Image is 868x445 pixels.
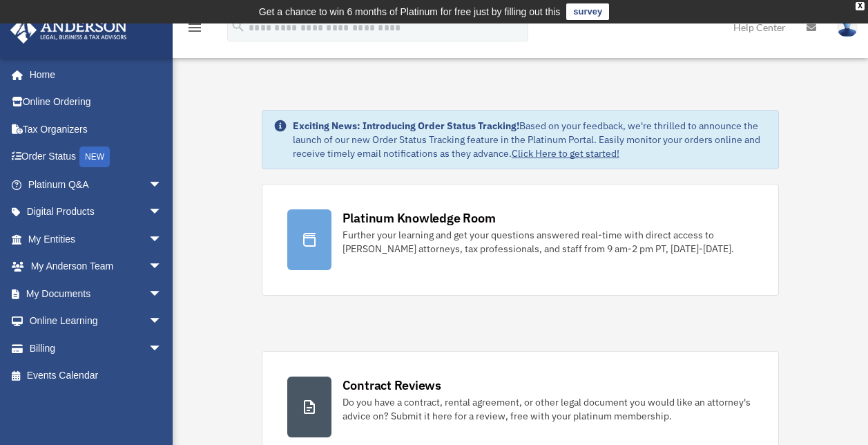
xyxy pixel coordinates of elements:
a: Digital Productsarrow_drop_down [10,198,183,226]
a: Tax Organizers [10,115,183,143]
div: close [856,2,865,10]
a: Click Here to get started! [512,147,619,160]
a: Events Calendar [10,362,183,390]
div: Platinum Knowledge Room [343,209,496,227]
img: Anderson Advisors Platinum Portal [6,17,131,44]
span: arrow_drop_down [148,280,176,308]
div: Get a chance to win 6 months of Platinum for free just by filling out this [259,3,561,20]
div: Based on your feedback, we're thrilled to announce the launch of our new Order Status Tracking fe... [293,119,768,160]
a: My Entitiesarrow_drop_down [10,225,183,253]
a: survey [566,3,609,20]
a: Home [10,61,176,88]
span: arrow_drop_down [148,171,176,199]
div: NEW [79,146,110,167]
a: Platinum Knowledge Room Further your learning and get your questions answered real-time with dire... [262,184,780,296]
span: arrow_drop_down [148,307,176,336]
span: arrow_drop_down [148,225,176,254]
a: Billingarrow_drop_down [10,334,183,362]
span: arrow_drop_down [148,198,176,227]
i: menu [186,19,203,36]
a: Platinum Q&Aarrow_drop_down [10,171,183,198]
a: Online Learningarrow_drop_down [10,307,183,335]
span: arrow_drop_down [148,334,176,363]
span: arrow_drop_down [148,253,176,281]
a: My Documentsarrow_drop_down [10,280,183,307]
div: Contract Reviews [343,377,441,394]
a: Online Ordering [10,88,183,116]
i: search [231,19,246,34]
div: Do you have a contract, rental agreement, or other legal document you would like an attorney's ad... [343,395,754,423]
a: menu [186,24,203,36]
a: Order StatusNEW [10,143,183,171]
img: User Pic [837,17,858,37]
a: My Anderson Teamarrow_drop_down [10,253,183,281]
div: Further your learning and get your questions answered real-time with direct access to [PERSON_NAM... [343,228,754,256]
strong: Exciting News: Introducing Order Status Tracking! [293,120,519,132]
